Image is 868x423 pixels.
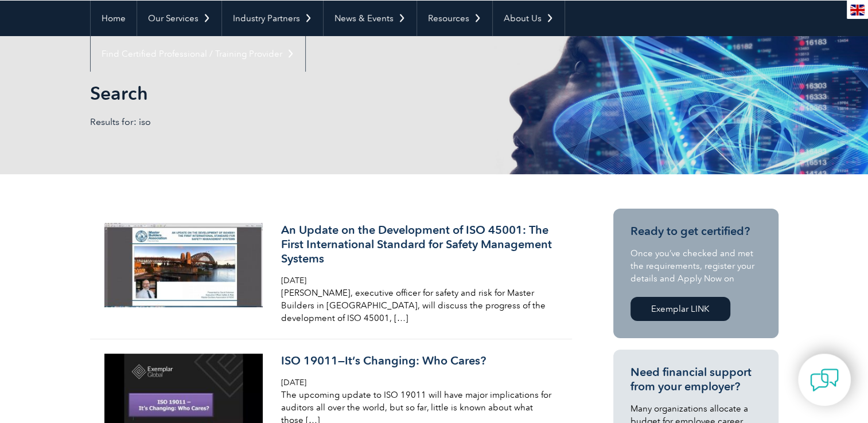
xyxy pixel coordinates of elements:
img: 687455712-900x480-1-300x160.jpg [104,223,263,307]
img: en [850,5,865,15]
a: News & Events [324,1,417,36]
h3: Need financial support from your employer? [630,365,761,394]
p: [PERSON_NAME], executive officer for safety and risk for Master Builders in [GEOGRAPHIC_DATA], wi... [281,287,553,324]
img: contact-chat.png [810,366,839,394]
a: Industry Partners [222,1,323,36]
span: [DATE] [281,378,306,387]
h3: Ready to get certified? [630,224,761,238]
a: Find Certified Professional / Training Provider [91,36,305,72]
h1: Search [90,82,531,104]
p: Results for: iso [90,116,434,128]
a: About Us [493,1,565,36]
h3: An Update on the Development of ISO 45001: The First International Standard for Safety Management... [281,223,553,266]
p: Once you’ve checked and met the requirements, register your details and Apply Now on [630,247,761,285]
a: Exemplar LINK [630,297,730,321]
a: Home [91,1,137,36]
h3: ISO 19011—It’s Changing: Who Cares? [281,354,553,368]
span: [DATE] [281,276,306,285]
a: An Update on the Development of ISO 45001: The First International Standard for Safety Management... [90,209,572,339]
a: Our Services [137,1,221,36]
a: Resources [417,1,492,36]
